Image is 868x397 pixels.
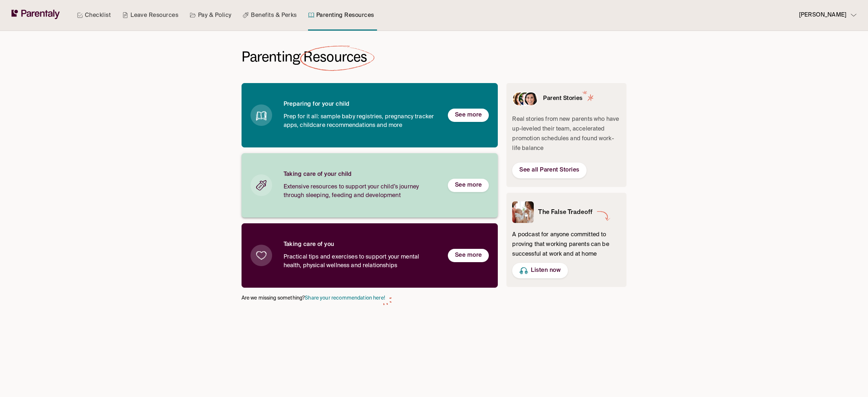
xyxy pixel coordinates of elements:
button: See more [448,249,489,262]
span: Resources [303,48,367,65]
a: Listen now [519,267,561,274]
button: Listen now [512,263,568,278]
span: Prep for it all: sample baby registries, pregnancy tracker apps, childcare recommendations and more [284,113,436,130]
button: See more [448,179,489,192]
p: Listen now [531,267,561,274]
a: Taking care of youPractical tips and exercises to support your mental health, physical wellness a... [242,223,498,288]
h6: See more [455,111,482,119]
h6: See more [455,252,482,259]
h6: Taking care of your child [284,171,436,178]
h3: The False Tradeoff [538,208,592,216]
span: Extensive resources to support your child’s journey through sleeping, feeding and development [284,183,436,200]
button: See more [448,109,489,122]
p: A podcast for anyone committed to proving that working parents can be successful at work and at home [512,230,621,260]
span: Practical tips and exercises to support your mental health, physical wellness and relationships [284,253,436,270]
button: See all Parent Stories [512,163,586,178]
h6: See more [455,182,482,189]
h1: Parenting [242,48,367,66]
h6: Preparing for your child [284,101,436,108]
p: Are we missing something? [242,293,392,303]
a: See all Parent Stories [519,166,579,174]
h5: Parent Stories [543,95,582,102]
p: Real stories from new parents who have up-leveled their team, accelerated promotion schedules and... [512,115,621,154]
img: Parenting resources sprinkle.svg [383,297,392,305]
p: [PERSON_NAME] [799,10,846,20]
a: Taking care of your childExtensive resources to support your child’s journey through sleeping, fe... [242,153,498,218]
h6: Taking care of you [284,241,436,248]
a: Preparing for your childPrep for it all: sample baby registries, pregnancy tracker apps, childcar... [242,83,498,147]
a: Share your recommendation here! [305,296,385,301]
